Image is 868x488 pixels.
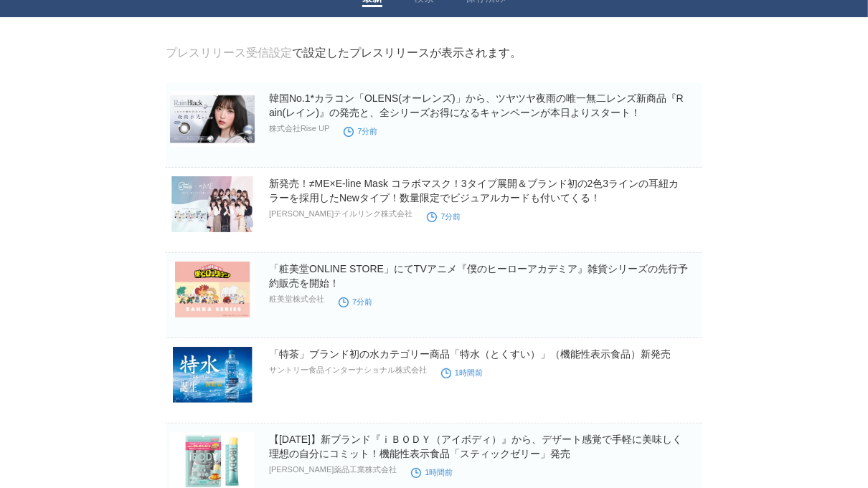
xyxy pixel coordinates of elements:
[427,212,461,221] time: 7分前
[170,262,255,317] img: 「粧美堂ONLINE STORE」にてTVアニメ『僕のヒーローアカデミア』雑貨シリーズの先行予約販売を開始！
[269,365,427,375] p: サントリー食品インターナショナル株式会社
[170,347,255,403] img: 「特茶」ブランド初の水カテゴリー商品「特水（とくすい）」（機能性表示食品）新発売
[269,92,684,118] a: 韓国No.1*カラコン「OLENS(オーレンズ)」から、ツヤツヤ夜雨の唯一無二レンズ新商品『Rain(レイン)』の発売と、全シリーズお得になるキャンペーンが本日よりスタート！
[269,464,397,475] p: [PERSON_NAME]薬品工業株式会社
[170,91,255,147] img: 韓国No.1*カラコン「OLENS(オーレンズ)」から、ツヤツヤ夜雨の唯一無二レンズ新商品『Rain(レイン)』の発売と、全シリーズお得になるキャンペーンが本日よりスタート！
[344,127,377,135] time: 7分前
[339,297,372,306] time: 7分前
[269,123,329,134] p: 株式会社Rise UP
[170,432,255,488] img: 【10月14日】新ブランド『ⅰＢＯＤＹ（アイボディ）』から、デザート感覚で手軽に美味しく理想の自分にコミット！機能性表示食品「スティックゼリー」発売
[269,178,679,204] a: 新発売！≠ME×E-line Mask コラボマスク！3タイプ展開＆ブランド初の2色3ラインの耳紐カラーを採用したNewタイプ！数量限定でビジュアルカードも付いてくる！
[166,47,292,59] a: プレスリリース受信設定
[269,263,688,289] a: 「粧美堂ONLINE STORE」にてTVアニメ『僕のヒーローアカデミア』雑貨シリーズの先行予約販売を開始！
[269,294,324,305] p: 粧美堂株式会社
[269,348,671,360] a: 「特茶」ブランド初の水カテゴリー商品「特水（とくすい）」（機能性表示食品）新発売
[269,209,412,219] p: [PERSON_NAME]テイルリンク株式会社
[170,176,255,232] img: 新発売！≠ME×E-line Mask コラボマスク！3タイプ展開＆ブランド初の2色3ラインの耳紐カラーを採用したNewタイプ！数量限定でビジュアルカードも付いてくる！
[166,46,522,61] div: で設定したプレスリリースが表示されます。
[411,468,453,477] time: 1時間前
[441,368,483,377] time: 1時間前
[269,434,682,459] a: 【[DATE]】新ブランド『ⅰＢＯＤＹ（アイボディ）』から、デザート感覚で手軽に美味しく理想の自分にコミット！機能性表示食品「スティックゼリー」発売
